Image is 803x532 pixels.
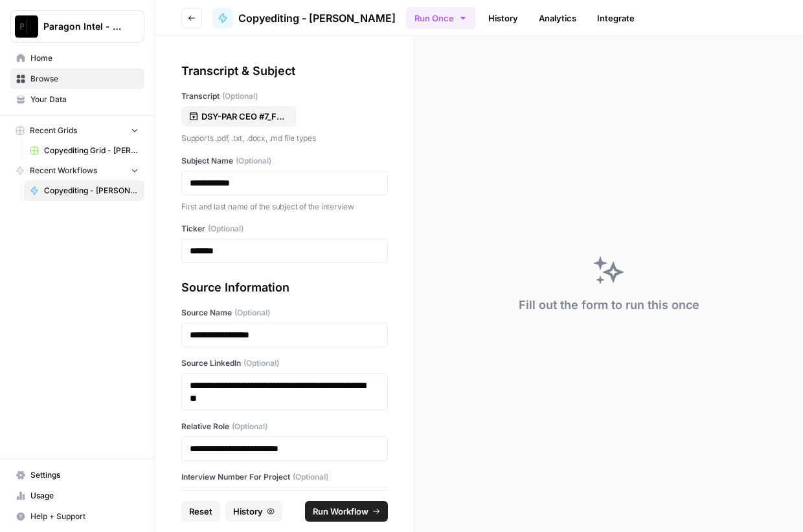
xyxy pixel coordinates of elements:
p: DSY-PAR CEO #7_Fresno Raw Transcript.docx [201,110,284,123]
label: Interview Number For Project [181,471,388,483]
span: (Optional) [243,357,279,369]
label: Source Name [181,307,388,319]
label: Subject Name [181,155,388,167]
button: Run Workflow [305,501,388,522]
a: Copyediting Grid - [PERSON_NAME] [24,140,144,161]
button: Help + Support [10,506,144,527]
span: Paragon Intel - Copyediting [43,20,122,33]
span: Recent Grids [30,125,77,136]
span: Home [30,52,139,64]
a: Browse [10,69,144,89]
div: Fill out the form to run this once [519,296,699,314]
span: (Optional) [208,223,243,235]
button: Recent Workflows [10,161,144,180]
p: Supports .pdf, .txt, .docx, .md file types [181,132,388,145]
div: Source Information [181,279,388,297]
a: Copyediting - [PERSON_NAME] [212,8,396,28]
div: Transcript & Subject [181,62,388,80]
a: Your Data [10,89,144,110]
a: Home [10,48,144,69]
span: Help + Support [30,511,139,522]
button: DSY-PAR CEO #7_Fresno Raw Transcript.docx [181,106,297,127]
button: Workspace: Paragon Intel - Copyediting [10,10,144,43]
a: Analytics [531,8,584,28]
a: Integrate [589,8,642,28]
a: Copyediting - [PERSON_NAME] [24,180,144,201]
button: History [225,501,282,522]
span: Browse [30,73,139,85]
span: (Optional) [222,90,258,102]
button: Recent Grids [10,121,144,140]
span: (Optional) [236,155,271,167]
span: Copyediting - [PERSON_NAME] [44,185,139,197]
span: (Optional) [232,421,267,432]
span: History [233,505,263,518]
label: Ticker [181,223,388,235]
a: Usage [10,485,144,506]
span: Recent Workflows [30,165,97,176]
span: Your Data [30,94,139,105]
span: Run Workflow [313,505,368,518]
span: Copyediting - [PERSON_NAME] [238,10,396,26]
label: Transcript [181,90,388,102]
span: Settings [30,469,139,481]
img: Paragon Intel - Copyediting Logo [15,15,38,38]
a: Settings [10,465,144,485]
label: Relative Role [181,421,388,432]
button: Run Once [406,7,475,29]
label: Source LinkedIn [181,357,388,369]
p: First and last name of the subject of the interview [181,200,388,213]
span: (Optional) [293,471,328,483]
a: History [481,8,526,28]
button: Reset [181,501,220,522]
span: Copyediting Grid - [PERSON_NAME] [44,145,139,156]
span: Reset [189,505,212,518]
span: (Optional) [234,307,270,319]
span: Usage [30,490,139,502]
